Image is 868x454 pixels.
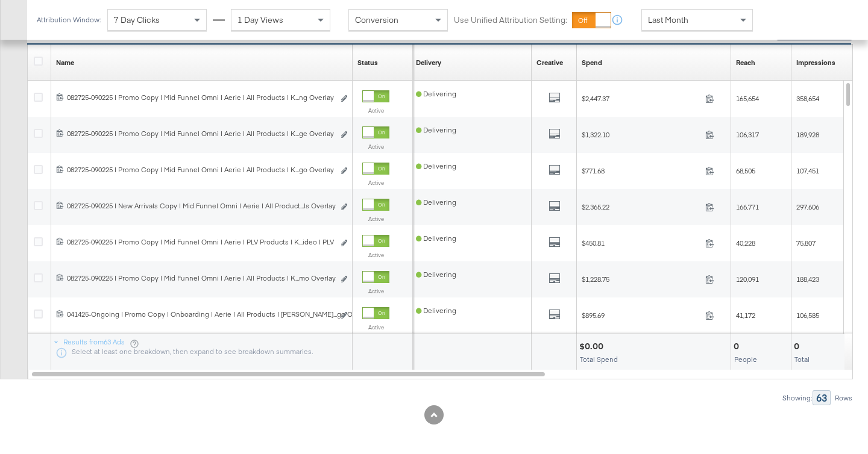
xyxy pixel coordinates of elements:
[582,130,700,139] span: $1,322.10
[796,58,835,67] a: The number of times your ad was served. On mobile apps an ad is counted as served the first time ...
[734,341,743,352] div: 0
[648,14,688,25] span: Last Month
[67,165,334,175] div: 082725-090225 | Promo Copy | Mid Funnel Omni | Aerie | All Products | K...go Overlay
[734,355,757,364] span: People
[796,311,819,320] span: 106,585
[114,14,160,25] span: 7 Day Clicks
[357,58,378,67] a: Shows the current state of your Ad.
[355,14,398,25] span: Conversion
[736,58,755,67] div: Reach
[237,14,283,25] span: 1 Day Views
[67,273,334,283] div: 082725-090225 | Promo Copy | Mid Funnel Omni | Aerie | All Products | K...mo Overlay
[416,58,441,67] div: Delivery
[736,94,759,103] span: 165,654
[67,201,334,211] div: 082725-090225 | New Arrivals Copy | Mid Funnel Omni | Aerie | All Product...ls Overlay
[416,270,456,279] span: Delivering
[362,143,389,151] label: Active
[362,107,389,114] label: Active
[796,130,819,139] span: 189,928
[36,16,101,24] div: Attribution Window:
[582,238,700,247] span: $450.81
[782,394,813,402] div: Showing:
[582,275,700,284] span: $1,228.75
[67,93,334,102] div: 082725-090225 | Promo Copy | Mid Funnel Omni | Aerie | All Products | K...ng Overlay
[362,287,389,295] label: Active
[416,197,456,207] span: Delivering
[796,202,819,211] span: 297,606
[794,355,810,364] span: Total
[536,58,563,67] div: Creative
[736,166,755,175] span: 68,505
[796,166,819,175] span: 107,451
[454,14,567,26] label: Use Unified Attribution Setting:
[736,275,759,284] span: 120,091
[416,161,456,170] span: Delivering
[796,238,816,247] span: 75,807
[796,94,819,103] span: 358,654
[796,275,819,284] span: 188,423
[67,309,334,319] div: 041425-Ongoing | Promo Copy | Onboarding | Aerie | All Products | [PERSON_NAME]...go Overlay
[794,341,803,352] div: 0
[579,341,607,352] div: $0.00
[362,323,389,331] label: Active
[416,125,456,134] span: Delivering
[67,129,334,138] div: 082725-090225 | Promo Copy | Mid Funnel Omni | Aerie | All Products | K...ge Overlay
[582,202,700,211] span: $2,365.22
[362,215,389,223] label: Active
[736,58,755,67] a: The number of people your ad was served to.
[582,166,700,175] span: $771.68
[736,130,759,139] span: 106,317
[357,58,378,67] div: Status
[834,394,853,402] div: Rows
[362,179,389,187] label: Active
[416,58,441,67] a: Reflects the ability of your Ad to achieve delivery.
[67,237,334,247] div: 082725-090225 | Promo Copy | Mid Funnel Omni | Aerie | PLV Products | K...ideo | PLV
[736,202,759,211] span: 166,771
[582,94,700,103] span: $2,447.37
[416,89,456,98] span: Delivering
[582,58,602,67] a: The total amount spent to date.
[416,306,456,315] span: Delivering
[56,58,74,67] a: Ad Name.
[56,58,74,67] div: Name
[582,58,602,67] div: Spend
[416,234,456,243] span: Delivering
[736,311,755,320] span: 41,172
[536,58,563,67] a: Shows the creative associated with your ad.
[362,251,389,259] label: Active
[582,311,700,320] span: $895.69
[580,355,618,364] span: Total Spend
[796,58,835,67] div: Impressions
[813,390,831,405] div: 63
[736,238,755,247] span: 40,228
